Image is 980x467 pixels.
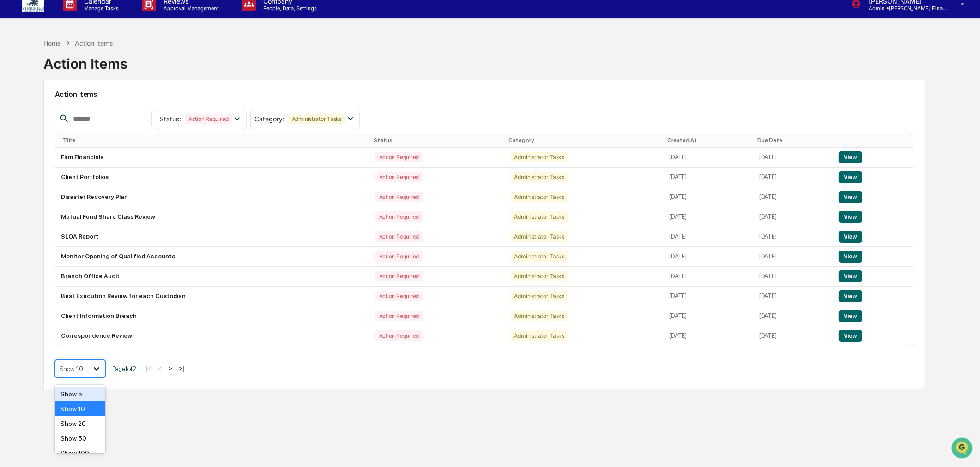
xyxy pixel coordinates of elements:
[63,172,118,188] a: 🗄️Attestations
[839,332,862,339] a: View
[839,213,862,220] a: View
[664,326,754,346] td: [DATE]
[839,270,862,282] button: View
[839,151,862,163] button: View
[839,171,862,183] button: View
[839,290,862,302] button: View
[754,306,833,326] td: [DATE]
[839,293,862,299] a: View
[176,365,187,372] button: >|
[55,267,370,287] td: Branch Office Audit
[375,152,423,162] div: Action Required
[157,132,168,144] button: Start new chat
[664,287,754,306] td: [DATE]
[65,215,112,222] a: Powered byPylon
[664,168,754,187] td: [DATE]
[375,231,423,242] div: Action Required
[754,326,833,346] td: [DATE]
[839,253,862,260] a: View
[375,271,423,281] div: Action Required
[511,291,568,301] div: Administrator Tasks
[55,168,370,187] td: Client Portfolios
[839,191,862,203] button: View
[511,251,568,262] div: Administrator Tasks
[6,189,62,206] a: 🔎Data Lookup
[77,5,123,12] p: Manage Tasks
[839,310,862,322] button: View
[6,172,63,188] a: 🖐️Preclearance
[664,148,754,168] td: [DATE]
[950,437,975,461] iframe: Open customer support
[839,233,862,240] a: View
[55,416,105,431] div: Show 20
[861,5,947,12] p: Admin • [PERSON_NAME] Financial Group
[160,115,181,123] span: Status :
[9,78,168,93] p: How can we help?
[839,273,862,280] a: View
[156,5,224,12] p: Approval Management
[754,207,833,227] td: [DATE]
[55,306,370,326] td: Client Information Breach
[55,90,914,99] h2: Action Items
[511,192,568,202] div: Administrator Tasks
[55,148,370,168] td: Firm Financials
[754,287,833,306] td: [DATE]
[43,48,127,72] div: Action Items
[76,175,115,185] span: Attestations
[375,330,423,341] div: Action Required
[839,312,862,319] a: View
[375,172,423,182] div: Action Required
[509,137,660,144] div: Category
[63,137,366,144] div: Title
[664,187,754,207] td: [DATE]
[375,192,423,202] div: Action Required
[839,211,862,223] button: View
[112,365,136,372] span: Page 1 of 2
[18,175,60,185] span: Preclearance
[55,207,370,227] td: Mutual Fund Share Class Review
[92,216,112,222] span: Pylon
[511,271,568,281] div: Administrator Tasks
[55,431,105,446] div: Show 50
[754,247,833,267] td: [DATE]
[511,330,568,341] div: Administrator Tasks
[839,330,862,342] button: View
[9,194,17,201] div: 🔎
[754,168,833,187] td: [DATE]
[511,211,568,222] div: Administrator Tasks
[754,187,833,207] td: [DATE]
[155,365,164,372] button: <
[511,152,568,162] div: Administrator Tasks
[43,39,61,47] div: Home
[757,137,829,144] div: Due Date
[9,130,26,146] img: 1746055101610-c473b297-6a78-478c-a979-82029cc54cd1
[511,231,568,242] div: Administrator Tasks
[55,326,370,346] td: Correspondence Review
[511,311,568,321] div: Administrator Tasks
[55,187,370,207] td: Disaster Recovery Plan
[664,227,754,247] td: [DATE]
[75,39,113,47] div: Action Items
[375,291,423,301] div: Action Required
[55,287,370,306] td: Best Execution Review for each Custodian
[664,267,754,287] td: [DATE]
[375,211,423,222] div: Action Required
[55,446,105,461] div: Show 100
[166,365,175,372] button: >
[839,251,862,263] button: View
[754,227,833,247] td: [DATE]
[55,401,105,416] div: Show 10
[254,115,284,123] span: Category :
[839,154,862,161] a: View
[375,311,423,321] div: Action Required
[664,247,754,267] td: [DATE]
[668,137,750,144] div: Created At
[511,172,568,182] div: Administrator Tasks
[374,137,502,144] div: Status
[31,139,117,146] div: We're available if you need us!
[839,174,862,180] a: View
[664,207,754,227] td: [DATE]
[9,176,17,184] div: 🖐️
